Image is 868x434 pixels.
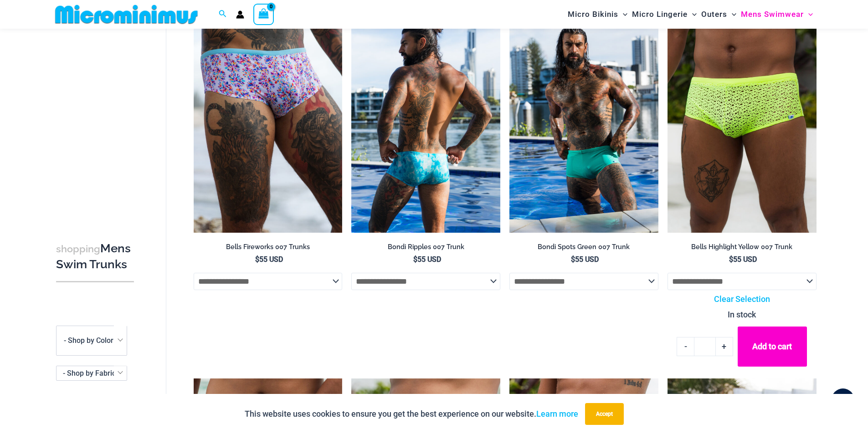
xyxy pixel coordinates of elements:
[509,243,658,251] h2: Bondi Spots Green 007 Trunk
[668,243,817,255] a: Bells Highlight Yellow 007 Trunk
[699,3,739,26] a: OutersMenu ToggleMenu Toggle
[219,9,227,20] a: Search icon link
[509,243,658,255] a: Bondi Spots Green 007 Trunk
[716,337,733,356] a: +
[668,308,817,322] p: In stock
[351,10,500,233] img: Bondi Ripples 007 Trunk 03
[51,4,201,25] img: MM SHOP LOGO FLAT
[677,337,694,356] a: -
[727,3,736,26] span: Menu Toggle
[194,243,343,251] h2: Bells Fireworks 007 Trunks
[194,10,343,233] a: Bells Fireworks 007 Trunks 06Bells Fireworks 007 Trunks 05Bells Fireworks 007 Trunks 05
[64,337,113,345] span: - Shop by Color
[585,403,624,425] button: Accept
[509,10,658,233] img: Bondi Spots Green 007 Trunk 07
[236,10,244,19] a: Account icon link
[564,1,817,27] nav: Site Navigation
[568,3,618,26] span: Micro Bikinis
[741,3,804,26] span: Mens Swimwear
[56,326,127,355] span: - Shop by Color
[351,10,500,233] a: Bondi Ripples 007 Trunk 01Bondi Ripples 007 Trunk 03Bondi Ripples 007 Trunk 03
[571,255,599,264] bdi: 55 USD
[351,243,500,251] h2: Bondi Ripples 007 Trunk
[56,366,127,381] span: - Shop by Fabric
[630,3,699,26] a: Micro LingerieMenu ToggleMenu Toggle
[255,255,283,264] bdi: 55 USD
[668,10,817,233] img: Bells Highlight Yellow 007 Trunk 01
[694,337,715,356] input: Product quantity
[245,407,578,421] p: This website uses cookies to ensure you get the best experience on our website.
[56,31,138,213] iframe: TrustedSite Certified
[632,3,688,26] span: Micro Lingerie
[351,243,500,255] a: Bondi Ripples 007 Trunk
[253,4,274,25] a: View Shopping Cart, empty
[739,3,815,26] a: Mens SwimwearMenu ToggleMenu Toggle
[536,409,578,419] a: Learn more
[701,3,727,26] span: Outers
[255,255,259,264] span: $
[618,3,627,26] span: Menu Toggle
[571,255,575,264] span: $
[668,10,817,233] a: Bells Highlight Yellow 007 Trunk 01Bells Highlight Yellow 007 Trunk 01Bells Highlight Yellow 007 ...
[509,10,658,233] a: Bondi Spots Green 007 Trunk 07Bondi Spots Green 007 Trunk 03Bondi Spots Green 007 Trunk 03
[63,369,116,378] span: - Shop by Fabric
[413,255,417,264] span: $
[729,255,733,264] span: $
[194,243,343,255] a: Bells Fireworks 007 Trunks
[688,3,697,26] span: Menu Toggle
[668,292,817,306] a: Clear Selection
[413,255,441,264] bdi: 55 USD
[56,241,134,272] h3: Mens Swim Trunks
[804,3,813,26] span: Menu Toggle
[738,327,807,367] button: Add to cart
[194,10,343,233] img: Bells Fireworks 007 Trunks 06
[56,366,127,380] span: - Shop by Fabric
[56,326,127,356] span: - Shop by Color
[668,243,817,251] h2: Bells Highlight Yellow 007 Trunk
[565,3,630,26] a: Micro BikinisMenu ToggleMenu Toggle
[729,255,757,264] bdi: 55 USD
[56,243,100,255] span: shopping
